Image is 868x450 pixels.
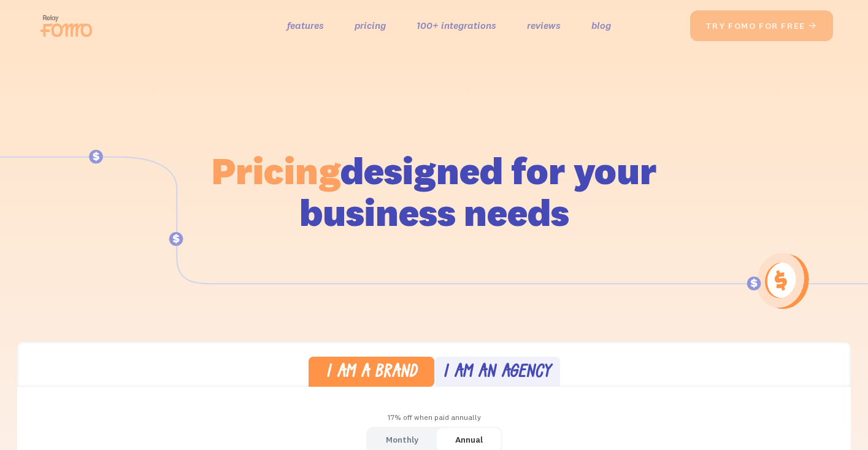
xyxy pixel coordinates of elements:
div: Annual [455,431,483,449]
a: features [287,17,324,34]
h1: designed for your business needs [211,150,658,233]
span: Pricing [212,147,340,194]
a: try fomo for free [690,10,833,41]
a: pricing [355,17,386,34]
div: I am an agency [443,364,551,382]
a: reviews [527,17,561,34]
div: Monthly [386,431,418,449]
a: blog [591,17,611,34]
span:  [808,20,818,31]
a: 100+ integrations [417,17,496,34]
div: I am a brand [326,364,417,382]
div: 17% off when paid annually [17,409,850,427]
